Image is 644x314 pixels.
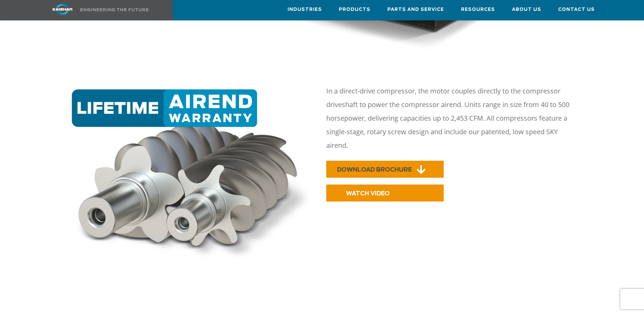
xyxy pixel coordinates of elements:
img: kaishan logo [37,3,88,15]
img: Engineering the future [80,8,148,11]
a: Resources [461,0,495,19]
a: Products [339,0,370,19]
span: About Us [512,6,541,14]
span: Industries [288,6,322,14]
img: warranty [69,89,318,263]
a: Parts and Service [387,0,444,19]
span: WATCH VIDEO [346,191,390,196]
a: Contact Us [558,0,595,19]
a: Industries [288,0,322,19]
span: Parts and Service [387,6,444,14]
a: DOWNLOAD BROCHURE [326,161,444,178]
span: Resources [461,6,495,14]
span: DOWNLOAD BROCHURE [337,167,412,173]
a: About Us [512,0,541,19]
span: Products [339,6,370,14]
p: In a direct-drive compressor, the motor couples directly to the compressor driveshaft to power th... [326,84,580,152]
a: WATCH VIDEO [326,185,444,202]
span: Contact Us [558,6,595,14]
